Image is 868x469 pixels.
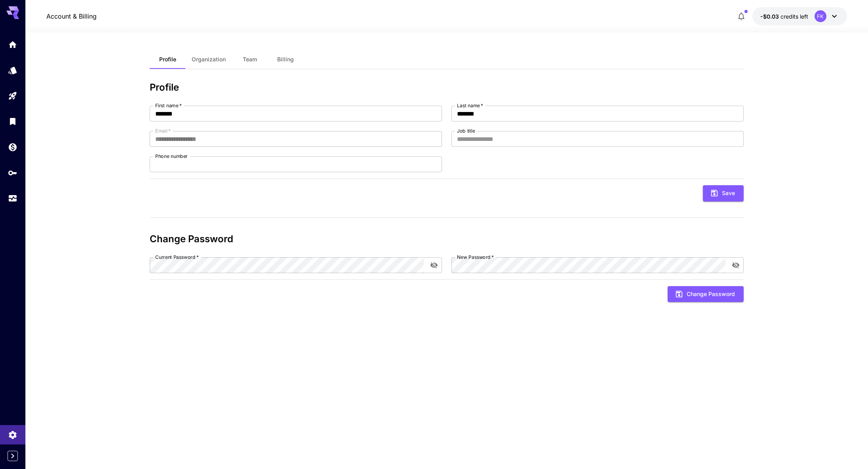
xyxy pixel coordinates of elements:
button: -$0.0289FK [752,7,847,25]
span: Billing [277,56,294,63]
a: Account & Billing [46,11,97,21]
div: Models [8,65,17,75]
div: Library [8,116,17,126]
span: credits left [780,13,808,20]
button: Expand sidebar [8,451,18,461]
label: Current Password [155,254,199,260]
button: Change Password [668,286,744,302]
button: toggle password visibility [729,258,743,272]
div: Wallet [8,142,17,152]
label: New Password [457,254,494,260]
div: Settings [8,430,17,440]
div: API Keys [8,168,17,178]
span: Organization [192,56,226,63]
label: Job title [457,127,475,134]
h3: Change Password [150,234,744,245]
div: FK [815,10,826,22]
div: Usage [8,194,17,203]
label: Last name [457,102,483,109]
label: First name [155,102,182,109]
button: Save [703,185,744,201]
span: Profile [159,56,176,63]
label: Email [155,127,171,134]
label: Phone number [155,153,188,159]
nav: breadcrumb [46,11,97,21]
h3: Profile [150,82,744,93]
div: -$0.0289 [760,12,808,21]
button: toggle password visibility [427,258,441,272]
span: Team [243,56,257,63]
div: Home [8,40,17,49]
div: Playground [8,91,17,101]
span: -$0.03 [760,13,780,20]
